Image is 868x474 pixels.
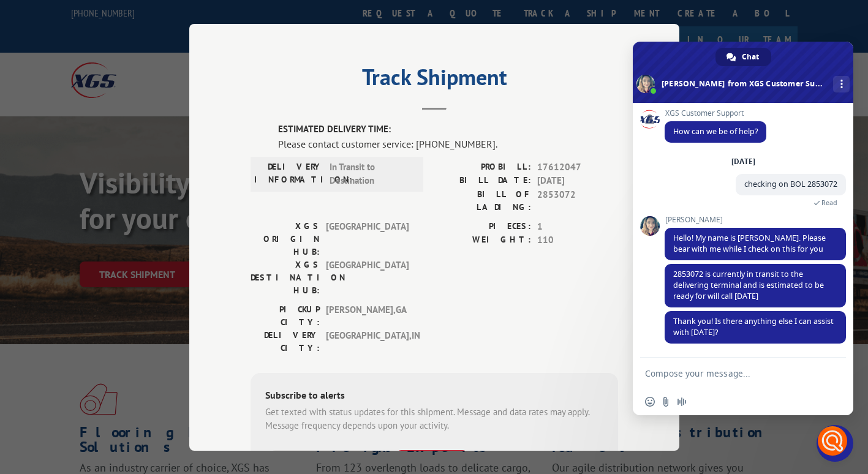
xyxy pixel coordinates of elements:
span: Thank you! Is there anything else I can assist with [DATE]? [673,316,834,337]
span: [GEOGRAPHIC_DATA] [326,219,409,258]
h2: Track Shipment [251,69,618,92]
div: Subscribe to alerts [265,387,603,405]
span: 2853072 is currently in transit to the delivering terminal and is estimated to be ready for will ... [673,269,824,301]
label: BILL OF LADING: [434,187,531,213]
span: 2853072 [537,187,618,213]
span: Send a file [661,397,671,407]
span: [DATE] [537,174,618,188]
span: Chat [742,48,759,66]
span: Insert an emoji [645,397,655,407]
label: PROBILL: [434,160,531,174]
span: [PERSON_NAME] [665,216,846,224]
label: WEIGHT: [434,233,531,247]
div: More channels [833,76,850,92]
label: DELIVERY INFORMATION: [254,160,323,187]
span: [PERSON_NAME] , GA [326,303,409,328]
textarea: Compose your message... [645,368,814,379]
span: 17612047 [537,160,618,174]
div: Please contact customer service: [PHONE_NUMBER]. [278,136,618,151]
div: Close chat [817,425,853,462]
span: checking on BOL 2853072 [744,179,837,189]
span: 1 [537,219,618,233]
span: [GEOGRAPHIC_DATA] [326,258,409,296]
span: Audio message [677,397,687,407]
button: Close modal [651,39,664,72]
div: Get texted with status updates for this shipment. Message and data rates may apply. Message frequ... [265,405,603,432]
label: PIECES: [434,219,531,233]
label: PICKUP CITY: [251,303,320,328]
label: ESTIMATED DELIVERY TIME: [278,122,618,137]
span: [GEOGRAPHIC_DATA] , IN [326,328,409,354]
span: Hello! My name is [PERSON_NAME]. Please bear with me while I check on this for you [673,233,826,254]
label: DELIVERY CITY: [251,328,320,354]
span: Read [821,198,837,207]
label: XGS ORIGIN HUB: [251,219,320,258]
label: BILL DATE: [434,174,531,188]
span: How can we be of help? [673,126,758,137]
span: In Transit to Destination [330,160,412,187]
span: 110 [537,233,618,247]
label: XGS DESTINATION HUB: [251,258,320,296]
div: Chat [715,48,771,66]
div: [DATE] [731,158,755,165]
span: XGS Customer Support [665,109,766,118]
